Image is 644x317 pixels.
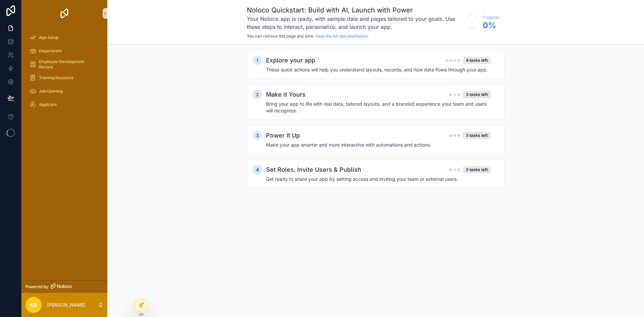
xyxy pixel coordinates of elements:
[25,72,103,84] a: Training Resource
[247,5,461,15] h1: Noloco Quickstart: Build with AI, Launch with Power
[30,301,37,309] span: KB
[21,27,107,119] div: scrollable content
[39,102,57,107] span: Applicant
[247,15,461,31] h3: Your Noloco app is ready, with sample data and pages tailored to your goals. Use these steps to i...
[25,99,103,111] a: Applicant
[483,15,499,20] span: Progress
[39,48,62,54] span: Department
[21,280,107,293] a: Powered by
[247,34,314,39] span: You can remove this page any time.
[25,58,103,70] a: Employee Development Record
[39,35,58,40] span: App Setup
[25,45,103,57] a: Department
[47,302,86,308] p: [PERSON_NAME]
[483,20,499,31] span: 0 %
[25,284,48,289] span: Powered by
[39,59,97,70] span: Employee Development Record
[39,89,63,94] span: Job Opening
[59,8,70,19] img: App logo
[39,75,73,81] span: Training Resource
[25,32,103,44] a: App Setup
[315,34,369,39] a: View the full documentation.
[25,85,103,97] a: Job Opening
